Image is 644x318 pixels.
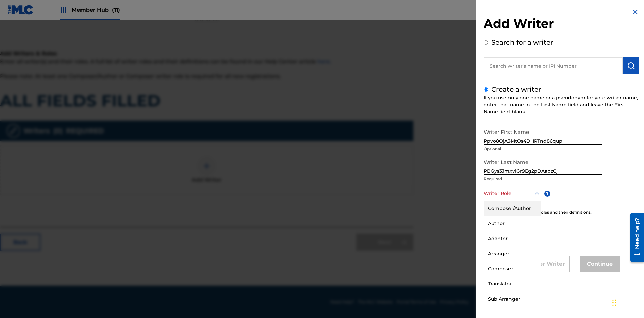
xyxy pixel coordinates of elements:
[484,276,541,291] div: Translator
[544,191,550,197] span: ?
[484,16,639,33] h2: Add Writer
[484,216,541,231] div: Author
[484,209,639,215] div: Click for a list of writer roles and their definitions.
[72,6,120,14] span: Member Hub
[610,286,644,318] iframe: Chat Widget
[484,261,541,276] div: Composer
[484,201,541,216] div: Composer/Author
[484,246,541,261] div: Arranger
[484,146,602,152] p: Optional
[484,231,541,246] div: Adaptor
[60,6,68,14] img: Top Rightsholders
[484,176,602,182] p: Required
[627,62,635,70] img: Search Works
[612,293,616,313] div: Drag
[484,57,623,74] input: Search writer's name or IPI Number
[8,5,34,15] img: MLC Logo
[112,7,120,13] span: (11)
[484,236,602,242] p: Optional
[625,210,644,265] iframe: Resource Center
[491,38,553,46] label: Search for a writer
[491,85,541,93] label: Create a writer
[484,94,639,115] div: If you use only one name or a pseudonym for your writer name, enter that name in the Last Name fi...
[484,291,541,307] div: Sub Arranger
